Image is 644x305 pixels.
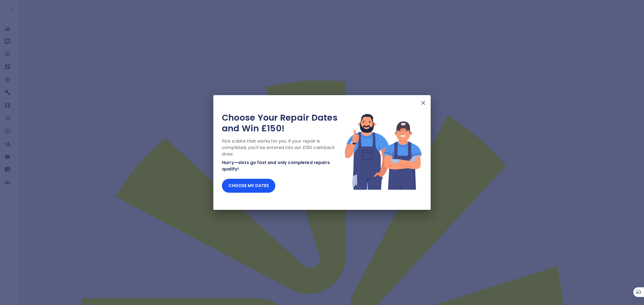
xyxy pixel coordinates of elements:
button: Choose my dates [222,179,275,193]
img: X Mark [420,100,426,106]
p: Pick a date that works for you. If your repair is completed, you'll be entered into our £150 cash... [222,138,344,157]
p: Hurry—slots go fast and only completed repairs qualify! [222,159,344,172]
img: Lottery [344,112,422,191]
h2: Choose Your Repair Dates and Win £150! [222,112,344,134]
